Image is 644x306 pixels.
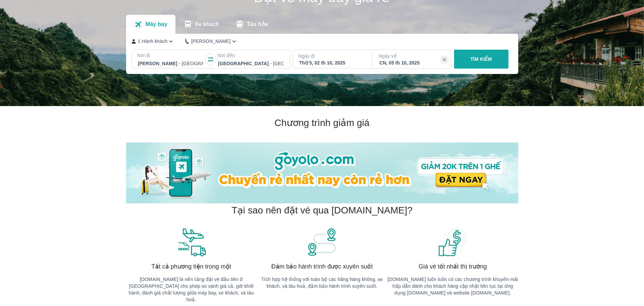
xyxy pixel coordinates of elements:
div: transportation tabs [126,15,276,34]
div: Thứ 5, 02 th 10, 2025 [299,59,365,66]
img: banner [176,227,207,257]
p: Xe khách [195,21,219,28]
h2: Chương trình giảm giá [126,117,518,129]
span: Tất cả phương tiện trong một [151,262,231,271]
span: Đảm bảo hành trình được xuyên suốt [271,262,373,271]
p: [DOMAIN_NAME] là nền tảng đặt vé đầu tiên ở [GEOGRAPHIC_DATA] cho phép so sánh giá cả, giờ khởi h... [126,276,257,303]
p: 1 Hành khách [138,38,168,45]
p: Máy bay [145,21,167,28]
h2: Tại sao nên đặt vé qua [DOMAIN_NAME]? [232,204,412,216]
button: [PERSON_NAME] [185,38,238,45]
img: banner [307,227,337,257]
div: CN, 05 th 10, 2025 [379,59,445,66]
button: 1 Hành khách [132,38,175,45]
p: TÌM KIẾM [470,56,492,62]
p: Tàu hỏa [247,21,268,28]
p: Ngày đi [299,53,365,59]
button: TÌM KIẾM [454,50,508,69]
img: banner [437,227,468,257]
p: [PERSON_NAME] [191,38,231,45]
p: Nơi đến [217,52,284,59]
p: Nơi đi [137,52,204,59]
img: banner-home [126,143,518,203]
span: Giá vé tốt nhất thị trường [419,262,487,271]
p: Ngày về [379,53,446,59]
p: Tích hợp hệ thống với toàn bộ các hãng hàng không, xe khách, và tàu hoả, đảm bảo hành trình xuyên... [257,276,387,289]
p: [DOMAIN_NAME] luôn luôn có các chương trình khuyến mãi hấp dẫn dành cho khách hàng cập nhật liên ... [387,276,518,296]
